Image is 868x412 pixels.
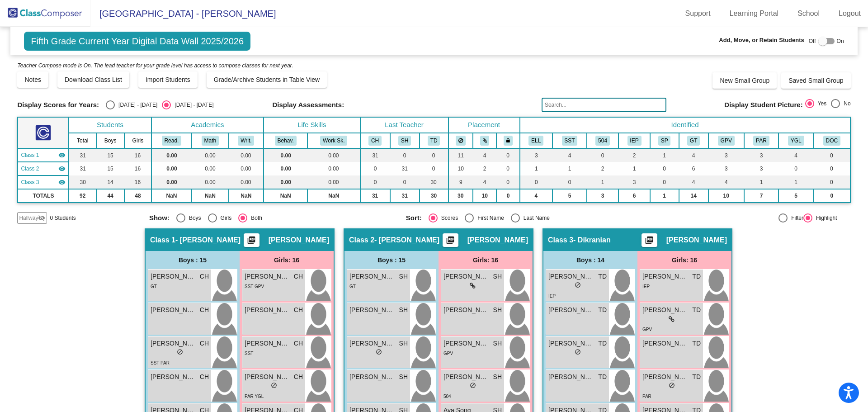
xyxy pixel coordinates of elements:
[420,133,448,148] th: Talin Dikranian
[813,148,850,162] td: 0
[185,214,201,222] div: Boys
[200,339,209,348] span: CH
[520,162,553,175] td: 1
[138,71,198,88] button: Import Students
[598,339,607,348] span: TD
[58,165,66,172] mat-icon: visibility
[493,272,502,281] span: SH
[809,37,816,45] span: Off
[679,162,708,175] td: 6
[69,117,151,133] th: Students
[69,175,96,189] td: 30
[229,175,264,189] td: 0.00
[307,148,360,162] td: 0.00
[718,136,735,146] button: GPV
[650,148,679,162] td: 1
[200,272,209,281] span: CH
[177,349,183,355] span: do_not_disturb_alt
[692,372,701,382] span: TD
[814,99,827,108] div: Yes
[788,214,803,222] div: Filter
[778,162,813,175] td: 0
[65,76,122,83] span: Download Class List
[692,339,701,348] span: TD
[151,272,196,281] span: [PERSON_NAME]
[106,100,213,109] mat-radio-group: Select an option
[18,162,69,175] td: Stephanie Hernandez - Hernandez
[349,272,395,281] span: [PERSON_NAME]
[69,133,96,148] th: Total
[679,148,708,162] td: 4
[96,189,124,203] td: 44
[238,136,254,146] button: Writ.
[124,133,151,148] th: Girls
[548,339,594,348] span: [PERSON_NAME]
[245,372,290,382] span: [PERSON_NAME]
[151,175,192,189] td: 0.00
[575,349,581,355] span: do_not_disturb_alt
[473,133,497,148] th: Keep with students
[520,117,850,133] th: Identified
[264,189,307,203] td: NaN
[420,175,448,189] td: 30
[368,136,382,146] button: CH
[496,175,519,189] td: 0
[692,305,701,315] span: TD
[687,136,700,146] button: GT
[175,236,241,245] span: - [PERSON_NAME]
[618,162,650,175] td: 1
[69,148,96,162] td: 31
[294,305,303,315] span: CH
[520,175,553,189] td: 0
[151,189,192,203] td: NaN
[778,148,813,162] td: 4
[21,151,39,159] span: Class 1
[744,175,779,189] td: 1
[720,77,769,84] span: New Small Group
[360,162,390,175] td: 0
[788,136,804,146] button: YGL
[390,189,420,203] td: 31
[813,133,850,148] th: NEEDS DOCUMENTS FOR ENROLLMENT
[812,214,837,222] div: Highlight
[722,6,786,21] a: Learning Portal
[618,175,650,189] td: 3
[669,382,675,388] span: do_not_disturb_alt
[245,339,290,348] span: [PERSON_NAME]
[642,272,688,281] span: [PERSON_NAME]
[271,382,277,388] span: do_not_disturb_alt
[192,162,228,175] td: 0.00
[470,382,476,388] span: do_not_disturb_alt
[115,101,157,109] div: [DATE] - [DATE]
[548,372,594,382] span: [PERSON_NAME]
[124,148,151,162] td: 16
[573,236,611,245] span: - Dikranian
[149,213,399,223] mat-radio-group: Select an option
[813,175,850,189] td: 0
[264,175,307,189] td: 0.00
[744,162,779,175] td: 3
[587,175,618,189] td: 1
[552,133,587,148] th: SST
[666,236,727,245] span: [PERSON_NAME]
[443,394,451,399] span: 504
[496,133,519,148] th: Keep with teacher
[448,117,520,133] th: Placement
[399,339,408,348] span: SH
[294,272,303,281] span: CH
[598,305,607,315] span: TD
[840,99,850,108] div: No
[618,148,650,162] td: 2
[17,71,48,88] button: Notes
[307,162,360,175] td: 0.00
[708,133,744,148] th: Good Parent Volunteer
[229,148,264,162] td: 0.00
[151,117,264,133] th: Academics
[650,162,679,175] td: 0
[151,372,196,382] span: [PERSON_NAME]
[18,189,69,203] td: TOTALS
[264,162,307,175] td: 0.00
[192,175,228,189] td: 0.00
[374,236,439,245] span: - [PERSON_NAME]
[520,189,553,203] td: 4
